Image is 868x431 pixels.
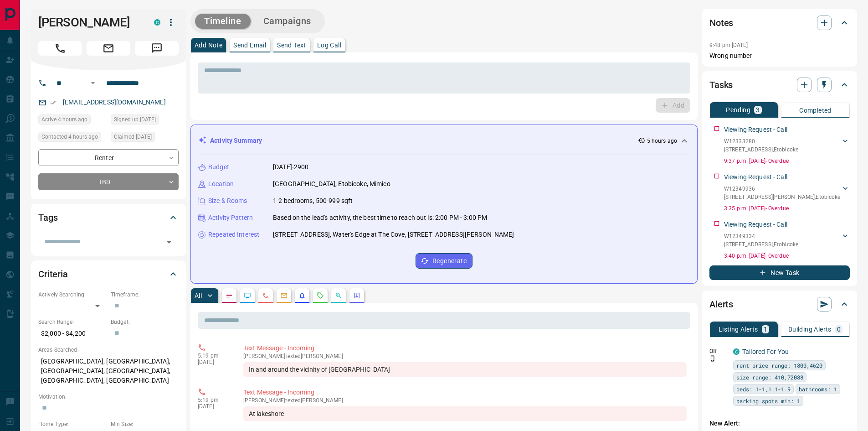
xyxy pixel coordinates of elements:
[243,397,687,404] p: [PERSON_NAME] texted [PERSON_NAME]
[38,210,57,225] h2: Tags
[788,326,832,332] p: Building Alerts
[709,12,850,34] div: Notes
[114,132,152,141] span: Claimed [DATE]
[709,419,850,428] p: New Alert:
[709,355,716,362] svg: Push Notification Only
[416,253,473,269] button: Regenerate
[724,193,840,201] p: [STREET_ADDRESS][PERSON_NAME] , Etobicoke
[353,292,360,299] svg: Agent Actions
[38,132,106,145] div: Mon Aug 18 2025
[198,359,230,365] p: [DATE]
[50,99,56,106] svg: Email Verified
[111,291,179,299] p: Timeframe:
[114,115,156,124] span: Signed up [DATE]
[273,196,353,206] p: 1-2 bedrooms, 500-999 sqft
[243,362,687,377] div: In and around the vicinity of [GEOGRAPHIC_DATA]
[764,326,767,332] p: 1
[709,347,728,355] p: Off
[111,132,179,145] div: Tue Aug 12 2025
[254,14,320,29] button: Campaigns
[724,157,850,165] p: 9:37 p.m. [DATE] - Overdue
[277,42,306,48] p: Send Text
[726,107,750,113] p: Pending
[736,373,803,382] span: size range: 410,72088
[38,41,82,56] span: Call
[226,292,233,299] svg: Notes
[87,41,130,56] span: Email
[38,346,179,354] p: Areas Searched:
[724,145,798,154] p: [STREET_ADDRESS] , Etobicoke
[709,42,748,48] p: 9:48 pm [DATE]
[709,16,733,30] h2: Notes
[724,172,787,182] p: Viewing Request - Call
[208,196,247,206] p: Size & Rooms
[280,292,288,299] svg: Emails
[195,14,251,29] button: Timeline
[38,15,140,30] h1: [PERSON_NAME]
[38,114,106,127] div: Mon Aug 18 2025
[273,213,487,223] p: Based on the lead's activity, the best time to reach out is: 2:00 PM - 3:00 PM
[38,149,179,166] div: Renter
[135,41,179,56] span: Message
[41,115,87,124] span: Active 4 hours ago
[198,353,230,359] p: 5:19 pm
[273,230,514,239] p: [STREET_ADDRESS], Water's Edge at The Cove, [STREET_ADDRESS][PERSON_NAME]
[195,292,202,299] p: All
[38,291,106,299] p: Actively Searching:
[733,348,740,355] div: condos.ca
[799,107,832,114] p: Completed
[719,326,758,332] p: Listing Alerts
[709,74,850,96] div: Tasks
[273,162,308,172] p: [DATE]-2900
[317,292,324,299] svg: Requests
[38,267,68,281] h2: Criteria
[63,99,166,106] a: [EMAIL_ADDRESS][DOMAIN_NAME]
[38,393,179,401] p: Motivation:
[198,132,690,149] div: Activity Summary5 hours ago
[647,137,677,145] p: 5 hours ago
[736,396,800,405] span: parking spots min: 1
[243,353,687,359] p: [PERSON_NAME] texted [PERSON_NAME]
[335,292,342,299] svg: Opportunities
[244,292,251,299] svg: Lead Browsing Activity
[111,114,179,127] div: Sat Aug 09 2025
[317,42,341,48] p: Log Call
[198,403,230,410] p: [DATE]
[736,361,822,370] span: rent price range: 1800,4620
[724,135,850,156] div: W12333280[STREET_ADDRESS],Etobicoke
[38,420,106,428] p: Home Type:
[87,78,98,88] button: Open
[38,326,106,341] p: $2,000 - $4,200
[724,240,798,249] p: [STREET_ADDRESS] , Etobicoke
[163,236,175,249] button: Open
[262,292,269,299] svg: Calls
[709,265,850,280] button: New Task
[208,213,253,223] p: Activity Pattern
[38,207,179,228] div: Tags
[243,388,687,397] p: Text Message - Incoming
[208,162,229,172] p: Budget
[736,384,791,394] span: beds: 1-1,1.1-1.9
[724,183,850,203] div: W12349936[STREET_ADDRESS][PERSON_NAME],Etobicoke
[709,51,850,61] p: Wrong number
[38,263,179,285] div: Criteria
[208,230,259,239] p: Repeated Interest
[742,348,789,355] a: Tailored For You
[243,406,687,421] div: At lakeshore
[38,354,179,388] p: [GEOGRAPHIC_DATA], [GEOGRAPHIC_DATA], [GEOGRAPHIC_DATA], [GEOGRAPHIC_DATA], [GEOGRAPHIC_DATA], [G...
[273,179,390,189] p: [GEOGRAPHIC_DATA], Etobicoke, Mimico
[709,297,733,312] h2: Alerts
[154,19,160,26] div: condos.ca
[756,107,760,113] p: 3
[724,137,798,145] p: W12333280
[709,78,733,92] h2: Tasks
[724,232,798,240] p: W12349334
[709,293,850,315] div: Alerts
[298,292,306,299] svg: Listing Alerts
[210,136,262,145] p: Activity Summary
[724,185,840,193] p: W12349936
[243,343,687,353] p: Text Message - Incoming
[233,42,266,48] p: Send Email
[38,318,106,326] p: Search Range:
[724,230,850,250] div: W12349334[STREET_ADDRESS],Etobicoke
